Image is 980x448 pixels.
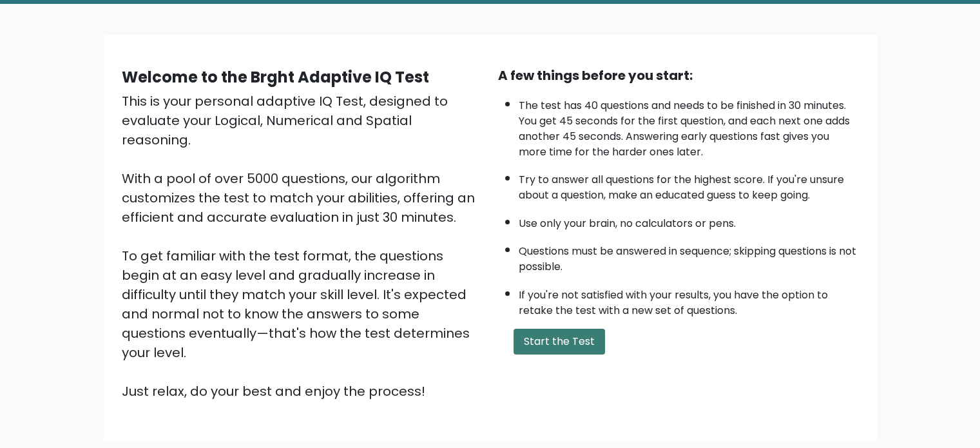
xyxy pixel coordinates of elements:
[514,329,605,355] button: Start the Test
[519,209,859,231] li: Use only your brain, no calculators or pens.
[519,166,859,203] li: Try to answer all questions for the highest score. If you're unsure about a question, make an edu...
[498,66,859,85] div: A few things before you start:
[519,281,859,318] li: If you're not satisfied with your results, you have the option to retake the test with a new set ...
[519,92,859,160] li: The test has 40 questions and needs to be finished in 30 minutes. You get 45 seconds for the firs...
[122,92,483,401] div: This is your personal adaptive IQ Test, designed to evaluate your Logical, Numerical and Spatial ...
[519,237,859,275] li: Questions must be answered in sequence; skipping questions is not possible.
[122,66,429,88] b: Welcome to the Brght Adaptive IQ Test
